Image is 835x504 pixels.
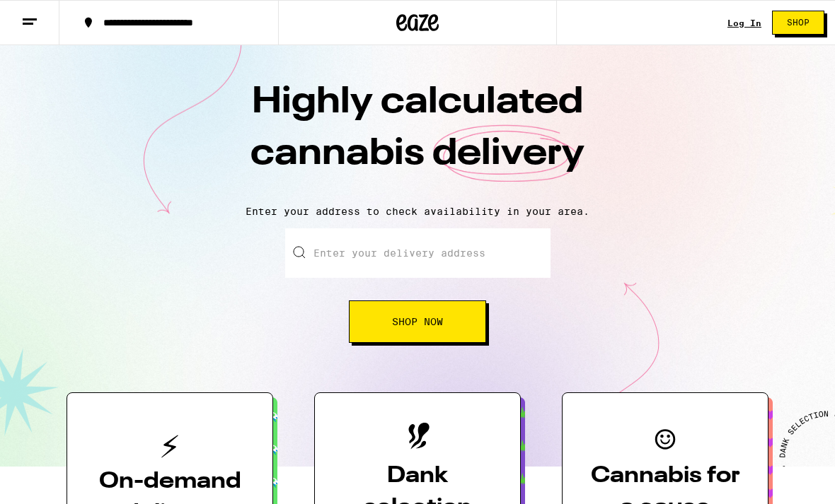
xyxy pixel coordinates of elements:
[349,300,486,343] button: Shop Now
[170,77,665,194] h1: Highly calculated cannabis delivery
[14,206,821,217] p: Enter your address to check availability in your area.
[772,11,824,35] button: Shop
[761,11,835,35] a: Shop
[787,18,810,27] span: Shop
[727,18,761,28] a: Log In
[392,317,443,327] span: Shop Now
[285,228,551,278] input: Enter your delivery address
